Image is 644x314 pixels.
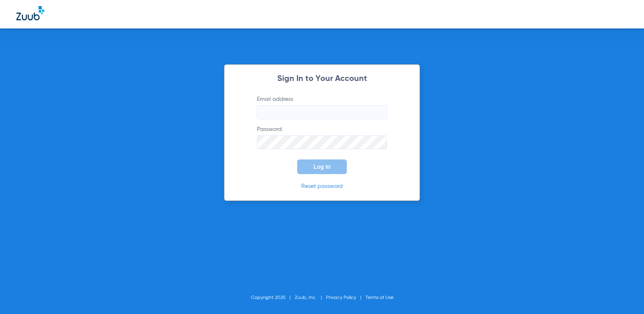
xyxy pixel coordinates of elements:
label: Password [257,125,387,149]
h2: Sign In to Your Account [245,75,399,83]
input: Password [257,135,387,149]
img: Zuub Logo [16,6,44,20]
input: Email address [257,105,387,119]
label: Email address [257,95,387,119]
li: Zuub, Inc. [295,294,326,302]
iframe: Chat Widget [603,275,644,314]
a: Reset password [301,183,343,189]
a: Privacy Policy [326,295,356,300]
li: Copyright 2025 [251,294,295,302]
a: Terms of Use [366,295,394,300]
span: Log In [313,164,331,170]
button: Log In [297,159,347,174]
